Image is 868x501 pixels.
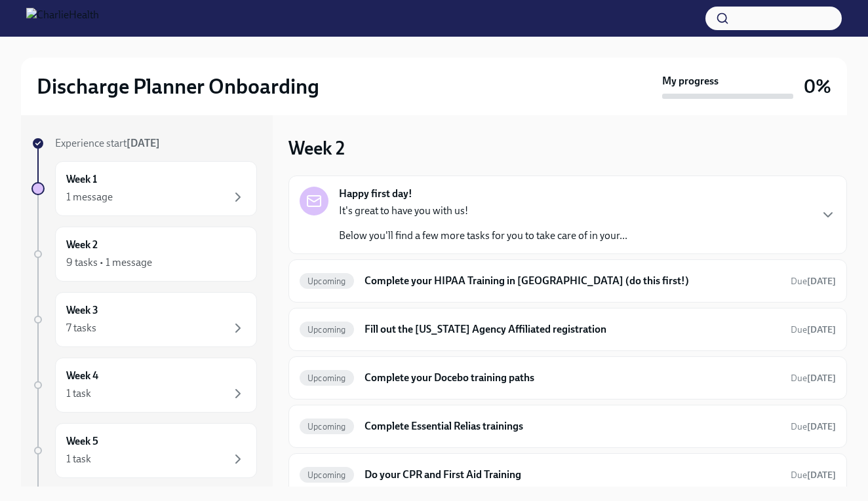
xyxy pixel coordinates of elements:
[66,190,113,204] div: 1 message
[791,469,836,481] span: September 1st, 2025 09:00
[66,369,98,383] h6: Week 4
[365,468,780,482] h6: Do your CPR and First Aid Training
[37,73,319,100] h2: Discharge Planner Onboarding
[804,75,831,98] h3: 0%
[66,303,98,318] h6: Week 3
[791,276,836,287] span: Due
[339,204,627,218] p: It's great to have you with us!
[791,420,836,433] span: September 1st, 2025 09:00
[26,8,99,29] img: CharlieHealth
[807,276,836,287] strong: [DATE]
[300,422,354,432] span: Upcoming
[791,373,836,384] span: Due
[66,172,97,187] h6: Week 1
[807,373,836,384] strong: [DATE]
[31,227,257,282] a: Week 29 tasks • 1 message
[807,470,836,481] strong: [DATE]
[791,372,836,384] span: September 1st, 2025 09:00
[339,187,412,201] strong: Happy first day!
[66,434,98,449] h6: Week 5
[31,423,257,478] a: Week 51 task
[300,319,836,340] a: UpcomingFill out the [US_STATE] Agency Affiliated registrationDue[DATE]
[365,274,780,288] h6: Complete your HIPAA Training in [GEOGRAPHIC_DATA] (do this first!)
[300,464,836,485] a: UpcomingDo your CPR and First Aid TrainingDue[DATE]
[66,452,91,466] div: 1 task
[300,373,354,383] span: Upcoming
[66,255,152,270] div: 9 tasks • 1 message
[365,322,780,337] h6: Fill out the [US_STATE] Agency Affiliated registration
[791,275,836,288] span: August 23rd, 2025 09:00
[300,276,354,286] span: Upcoming
[791,324,836,336] span: August 28th, 2025 09:00
[339,229,627,243] p: Below you'll find a few more tasks for you to take care of in your...
[288,136,345,160] h3: Week 2
[31,292,257,347] a: Week 37 tasks
[365,419,780,434] h6: Complete Essential Relias trainings
[31,136,257,151] a: Experience start[DATE]
[300,367,836,388] a: UpcomingComplete your Docebo training pathsDue[DATE]
[55,137,160,149] span: Experience start
[807,421,836,432] strong: [DATE]
[807,324,836,335] strong: [DATE]
[791,324,836,335] span: Due
[365,371,780,385] h6: Complete your Docebo training paths
[31,161,257,216] a: Week 11 message
[66,386,91,401] div: 1 task
[300,470,354,480] span: Upcoming
[66,238,98,252] h6: Week 2
[66,321,96,335] div: 7 tasks
[662,74,719,88] strong: My progress
[300,270,836,291] a: UpcomingComplete your HIPAA Training in [GEOGRAPHIC_DATA] (do this first!)Due[DATE]
[127,137,160,149] strong: [DATE]
[791,470,836,481] span: Due
[300,416,836,437] a: UpcomingComplete Essential Relias trainingsDue[DATE]
[300,325,354,335] span: Upcoming
[31,358,257,413] a: Week 41 task
[791,421,836,432] span: Due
